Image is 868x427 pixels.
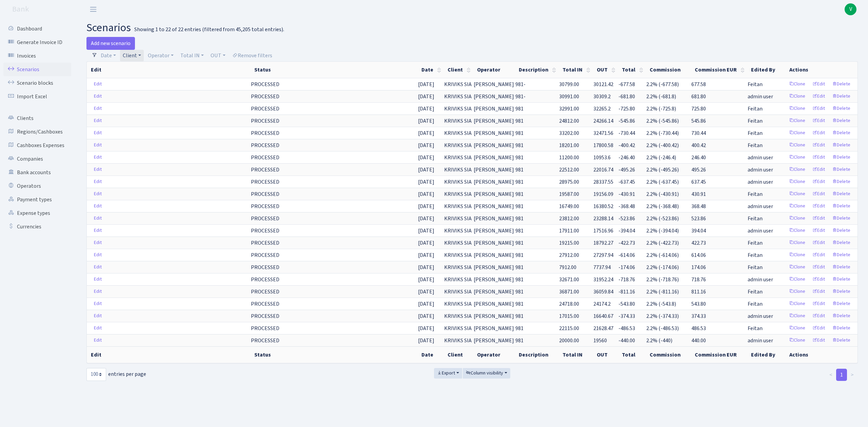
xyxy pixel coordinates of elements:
a: Delete [829,323,853,333]
a: Edit [91,250,105,260]
a: Delete [829,140,853,150]
span: admin user [748,178,773,186]
span: [DATE] [418,215,434,222]
span: 30121.42 [593,81,613,88]
a: Delete [829,311,853,321]
a: Delete [829,116,853,126]
span: 2.2% (-545.86) [646,117,679,125]
span: [DATE] [418,178,434,186]
span: 725.80 [691,105,706,113]
span: 18201.00 [559,142,579,149]
span: KRIVIKS SIA [444,117,472,125]
span: Feitan [748,141,763,149]
span: -681.80 [618,93,635,100]
a: Delete [829,128,853,138]
span: Feitan [748,105,763,113]
a: Edit [91,286,105,297]
a: Delete [829,152,853,163]
span: 981 [515,227,524,235]
span: 30799.00 [559,81,579,88]
a: Invoices [3,49,71,63]
span: [PERSON_NAME] [474,142,514,149]
span: Column visibility [466,370,503,377]
a: Delete [829,286,853,297]
span: KRIVIKS SIA [444,178,472,186]
a: Edit [91,116,105,126]
span: -614.06 [618,251,635,259]
span: 981 [515,105,524,113]
th: Client : activate to sort column ascending [443,62,473,78]
span: 2.2% (-400.42) [646,142,679,149]
span: KRIVIKS SIA [444,105,472,113]
a: Client [120,50,144,61]
span: PROCESSED [251,81,279,88]
span: KRIVIKS SIA [444,154,472,162]
span: 17800.58 [593,142,613,149]
a: Generate Invoice ID [3,36,71,49]
span: 400.42 [691,142,706,149]
a: Edit [809,335,828,346]
span: [PERSON_NAME] [474,105,514,113]
span: 730.44 [691,129,706,137]
span: [PERSON_NAME] [474,203,514,210]
span: -637.45 [618,178,635,186]
a: Edit [91,164,105,175]
span: [PERSON_NAME] [474,81,514,88]
span: Feitan [748,117,763,125]
a: Edit [809,91,828,102]
span: [PERSON_NAME] [474,117,514,125]
span: KRIVIKS SIA [444,80,472,88]
span: 981- [515,81,526,88]
span: [PERSON_NAME] [474,93,514,100]
th: Total IN : activate to sort column ascending [558,62,593,78]
div: Showing 1 to 22 of 22 entries (filtered from 45,205 total entries). [134,26,284,33]
a: Edit [91,225,105,236]
a: Operators [3,179,71,193]
span: KRIVIKS SIA [444,239,472,247]
a: Edit [91,274,105,285]
a: Companies [3,152,71,166]
span: 2.2% (-368.48) [646,203,679,210]
span: PROCESSED [251,215,279,222]
span: -730.44 [618,129,635,137]
span: [DATE] [418,154,434,161]
select: entries per page [86,368,106,381]
a: Clone [786,91,808,102]
a: Clone [786,201,808,211]
span: [PERSON_NAME] [474,190,514,198]
span: 16380.52 [593,203,613,210]
span: [DATE] [418,239,434,247]
a: Clone [786,323,808,333]
span: 2.2% (-495.26) [646,166,679,174]
th: Date : activate to sort column ascending [417,62,443,78]
span: 495.26 [691,166,706,174]
span: 430.91 [691,190,706,198]
span: admin user [748,227,773,235]
span: 981 [515,251,524,259]
span: Feitan [748,80,763,88]
span: 22512.00 [559,166,579,174]
span: PROCESSED [251,117,279,125]
a: Edit [91,177,105,187]
span: [DATE] [418,105,434,113]
a: V [845,3,856,15]
a: Clone [786,311,808,321]
span: [DATE] [418,93,434,100]
a: Edit [91,201,105,211]
span: 981 [515,239,524,247]
span: [PERSON_NAME] [474,178,514,186]
button: Toggle navigation [85,4,102,15]
a: Payment types [3,193,71,206]
span: -400.42 [618,142,635,149]
th: Total : activate to sort column ascending [618,62,646,78]
a: Expense types [3,206,71,220]
a: Delete [829,177,853,187]
span: KRIVIKS SIA [444,129,472,137]
a: Edit [809,262,828,272]
span: [PERSON_NAME] [474,227,514,235]
a: Cashboxes Expenses [3,139,71,152]
a: Edit [809,189,828,199]
span: 19156.09 [593,190,613,198]
span: [PERSON_NAME] [474,239,514,247]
